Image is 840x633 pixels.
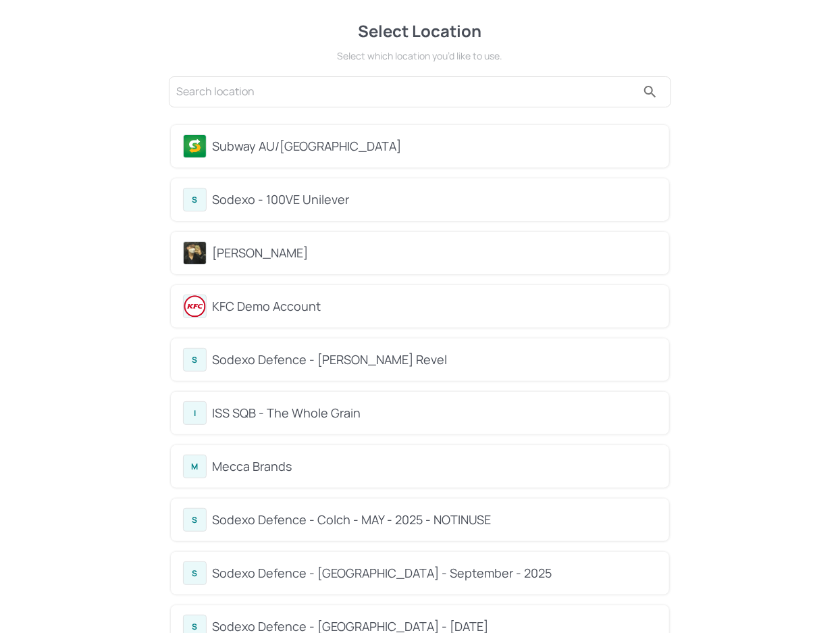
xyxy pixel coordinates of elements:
div: Select Location [167,19,673,43]
div: S [183,348,207,372]
button: search [637,78,664,105]
div: Sodexo Defence - Colch - MAY - 2025 - NOTINUSE [212,511,657,529]
div: [PERSON_NAME] [212,244,657,262]
div: Subway AU/[GEOGRAPHIC_DATA] [212,137,657,155]
div: S [183,508,207,532]
div: I [183,401,207,425]
div: KFC Demo Account [212,297,657,315]
img: avatar [184,295,206,318]
div: Mecca Brands [212,457,657,476]
div: Sodexo Defence - [PERSON_NAME] Revel [212,351,657,369]
div: Select which location you’d like to use. [167,49,673,63]
div: S [183,188,207,211]
div: ISS SQB - The Whole Grain [212,404,657,422]
div: Sodexo Defence - [GEOGRAPHIC_DATA] - September - 2025 [212,564,657,582]
div: M [183,455,207,478]
img: avatar [184,242,206,264]
input: Search location [176,81,637,103]
div: Sodexo - 100VE Unilever [212,191,657,209]
img: avatar [184,135,206,157]
div: S [183,561,207,585]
